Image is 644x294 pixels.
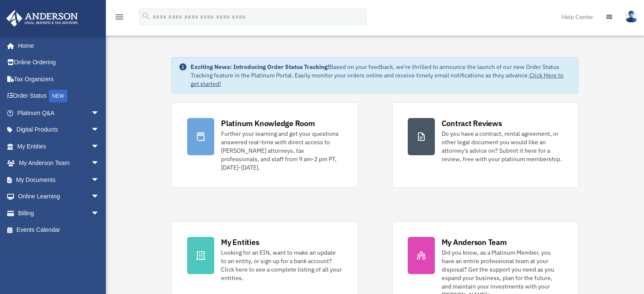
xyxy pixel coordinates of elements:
a: Tax Organizers [6,71,112,88]
i: menu [114,12,124,22]
div: Contract Reviews [442,118,502,129]
a: Platinum Knowledge Room Further your learning and get your questions answered real-time with dire... [171,102,358,187]
div: Platinum Knowledge Room [221,118,315,129]
a: Order StatusNEW [6,88,112,105]
a: Contract Reviews Do you have a contract, rental agreement, or other legal document you would like... [392,102,578,187]
div: Do you have a contract, rental agreement, or other legal document you would like an attorney's ad... [442,129,563,163]
a: My Documentsarrow_drop_down [6,171,112,188]
a: Home [6,37,108,54]
strong: Exciting News: Introducing Order Status Tracking! [191,63,329,71]
a: menu [114,15,124,22]
i: search [141,11,151,21]
span: arrow_drop_down [91,104,108,122]
div: My Entities [221,237,259,247]
a: Events Calendar [6,222,112,239]
div: My Anderson Team [442,237,507,247]
img: Anderson Advisors Platinum Portal [4,10,80,27]
div: Based on your feedback, we're thrilled to announce the launch of our new Order Status Tracking fe... [191,63,571,88]
img: User Pic [625,11,638,23]
a: Online Ordering [6,54,112,71]
div: Looking for an EIN, want to make an update to an entity, or sign up for a bank account? Click her... [221,248,342,282]
div: Further your learning and get your questions answered real-time with direct access to [PERSON_NAM... [221,129,342,172]
a: Online Learningarrow_drop_down [6,188,112,205]
a: Platinum Q&Aarrow_drop_down [6,104,112,121]
span: arrow_drop_down [91,155,108,172]
a: Click Here to get started! [191,71,564,88]
span: arrow_drop_down [91,121,108,139]
a: My Entitiesarrow_drop_down [6,138,112,155]
span: arrow_drop_down [91,188,108,206]
a: Digital Productsarrow_drop_down [6,121,112,138]
a: Billingarrow_drop_down [6,205,112,222]
div: NEW [49,90,67,102]
span: arrow_drop_down [91,138,108,155]
a: My Anderson Teamarrow_drop_down [6,155,112,172]
span: arrow_drop_down [91,171,108,189]
span: arrow_drop_down [91,205,108,222]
